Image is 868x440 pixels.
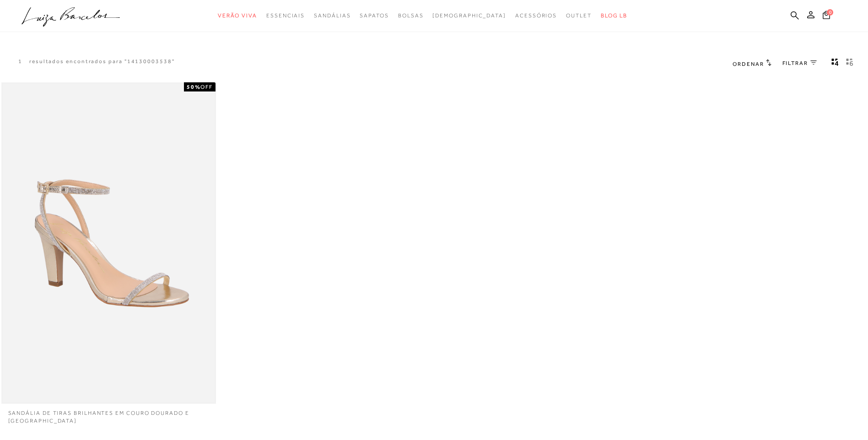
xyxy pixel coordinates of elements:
[187,84,201,90] strong: 50%
[733,61,764,67] span: Ordenar
[218,7,257,24] a: categoryNavScreenReaderText
[827,9,833,16] span: 0
[266,7,305,24] a: categoryNavScreenReaderText
[515,7,557,24] a: categoryNavScreenReaderText
[829,58,841,70] button: Mostrar 4 produtos por linha
[18,58,22,65] p: 1
[1,404,216,425] a: SANDÁLIA DE TIRAS BRILHANTES EM COURO DOURADO E [GEOGRAPHIC_DATA]
[566,7,592,24] a: categoryNavScreenReaderText
[218,12,257,19] span: Verão Viva
[566,12,592,19] span: Outlet
[820,10,833,22] button: 0
[398,7,424,24] a: categoryNavScreenReaderText
[200,84,213,90] span: OFF
[782,59,808,67] span: FILTRAR
[601,12,627,19] span: BLOG LB
[314,7,350,24] a: categoryNavScreenReaderText
[266,12,305,19] span: Essenciais
[432,12,506,19] span: [DEMOGRAPHIC_DATA]
[2,84,215,403] img: SANDÁLIA DE TIRAS BRILHANTES EM COURO DOURADO E SALTO ALTO
[360,7,388,24] a: categoryNavScreenReaderText
[29,58,175,65] : resultados encontrados para "14130003538"
[398,12,424,19] span: Bolsas
[515,12,557,19] span: Acessórios
[843,58,856,70] button: gridText6Desc
[314,12,350,19] span: Sandálias
[601,7,627,24] a: BLOG LB
[360,12,388,19] span: Sapatos
[432,7,506,24] a: noSubCategoriesText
